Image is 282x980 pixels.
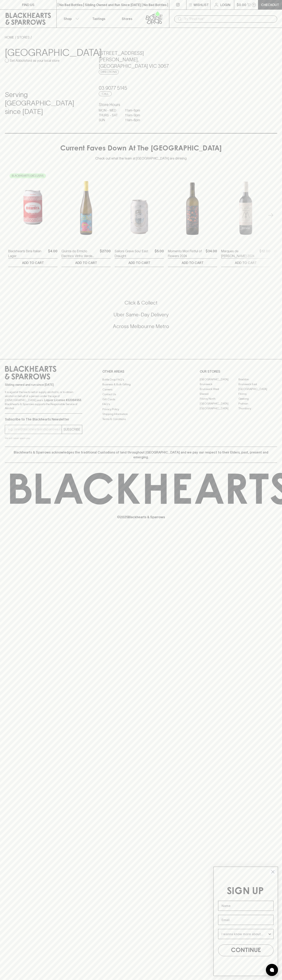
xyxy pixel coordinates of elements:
[194,2,209,7] p: Wishlist
[99,70,119,74] a: Directions
[200,387,238,392] a: Brunswick West
[8,450,274,460] p: Blackhearts & Sparrows acknowledges the traditional Custodians of land throughout [GEOGRAPHIC_DAT...
[155,249,164,258] p: $5.00
[268,929,272,939] button: Show Options
[92,16,105,21] p: Tastings
[99,118,119,122] p: SUN
[125,108,145,113] p: 11am - 8pm
[222,929,268,939] input: I wanna know more about...
[269,868,276,875] button: Close dialog
[99,91,112,96] a: Call
[61,259,111,267] button: ADD TO CART
[200,392,238,396] a: Elwood
[5,323,277,330] h5: Across Melbourne Metro
[102,412,180,417] a: Shipping Information
[221,259,270,267] button: ADD TO CART
[128,260,150,265] p: ADD TO CART
[5,390,82,410] p: It is against the law to sell or supply alcohol to, or to obtain alcohol on behalf of a person un...
[22,260,44,265] p: ADD TO CART
[218,915,274,925] input: Email
[5,35,14,39] a: HOME
[5,383,82,387] p: Sibling owned and run since [DATE]
[5,311,277,318] h5: Uber Same-Day Delivery
[261,2,279,7] p: Checkout
[238,387,277,392] a: [GEOGRAPHIC_DATA]
[8,426,62,433] input: e.g. jane@blackheartsandsparrows.com.au
[102,402,180,407] a: FAQ's
[253,4,255,6] p: 0
[238,396,277,401] a: Geelong
[64,16,72,21] p: Shop
[200,382,238,387] a: Brunswick
[125,118,145,122] p: 11am - 8pm
[8,259,57,267] button: ADD TO CART
[238,406,277,411] a: Thornbury
[102,397,180,402] a: Gift Cards
[200,401,238,406] a: [GEOGRAPHIC_DATA]
[102,387,180,392] a: Careers
[57,10,85,28] button: Shop
[221,172,270,243] img: Marques de Tezona Tempranillo 2024
[99,85,183,91] h5: 03 9077 5145
[115,172,164,243] img: Sailors Grave Sou' East Draught
[8,249,46,258] a: Blackhearts Birra Italian Lager
[99,101,183,108] h6: Store Hours
[238,401,277,406] a: Prahran
[5,91,89,116] h4: Serving [GEOGRAPHIC_DATA] since [DATE]
[235,260,257,265] p: ADD TO CART
[184,16,274,22] input: Try "Pinot noir"
[5,417,82,422] p: Subscribe to The Blackhearts Newsletter
[237,2,246,7] p: $0.00
[99,50,183,69] h5: [STREET_ADDRESS][PERSON_NAME] , [GEOGRAPHIC_DATA] VIC 3067
[238,392,277,396] a: Fitzroy
[168,259,217,267] button: ADD TO CART
[270,968,274,972] img: bubble-icon
[99,113,119,118] p: THURS - SAT
[125,113,145,118] p: 11am - 9pm
[227,887,264,896] span: SIGN UP
[102,417,180,421] a: Terms & Conditions
[22,2,34,7] p: FIND US
[122,16,132,21] p: Stores
[5,47,89,58] h3: [GEOGRAPHIC_DATA]
[209,863,282,980] div: FLYOUT Form
[10,58,59,63] p: Set Abbotsford as your local store
[206,249,217,258] p: $34.00
[200,369,277,374] p: OUR STORES
[85,10,113,28] a: Tastings
[221,249,258,258] a: Marques de [PERSON_NAME] 2024
[115,259,164,267] button: ADD TO CART
[75,260,97,265] p: ADD TO CART
[48,249,57,258] p: $4.00
[238,382,277,387] a: Brunswick East
[115,249,153,258] a: Sailors Grave Sou' East Draught
[5,283,277,351] div: Call to action block
[238,377,277,382] a: Braddon
[218,901,274,911] input: Name
[61,172,111,243] img: Quinta do Ermizio Electrico Vinho Verde 2022
[168,249,204,258] a: Momento Mori Fistful of Flowers 2024
[218,945,274,956] button: CONTINUE
[200,396,238,401] a: Fitzroy North
[95,153,187,161] p: Check out what the team at [GEOGRAPHIC_DATA] are drinking
[5,299,277,306] h5: Click & Collect
[259,249,270,258] p: $12.00
[200,377,238,382] a: [GEOGRAPHIC_DATA]
[102,407,180,412] a: Privacy Policy
[99,108,119,113] p: MON - WED
[220,2,230,7] p: Login
[182,260,204,265] p: ADD TO CART
[8,172,57,243] img: Blackhearts Birra Italian Lager
[61,249,98,258] a: Quinta do Ermizio Electrico Vinho Verde 2022
[17,35,30,39] a: STORES
[5,436,82,440] p: We will never spam you
[63,427,80,432] p: SUBSCRIBE
[200,406,238,411] a: [GEOGRAPHIC_DATA]
[62,425,82,434] button: SUBSCRIBE
[102,377,180,382] a: Bottle Drop FAQ's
